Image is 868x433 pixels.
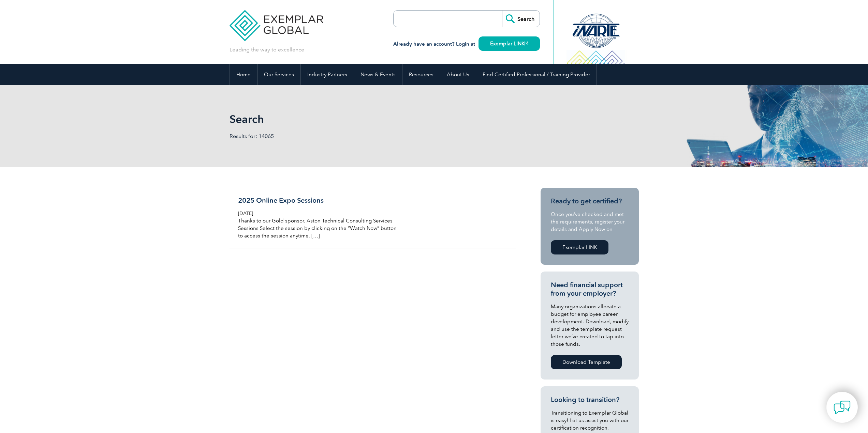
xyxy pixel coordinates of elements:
[230,112,491,126] h1: Search
[551,281,629,298] h3: Need financial support from your employer?
[238,211,253,216] span: [DATE]
[402,64,440,85] a: Resources
[551,303,629,348] p: Many organizations allocate a budget for employee career development. Download, modify and use th...
[551,197,629,205] h3: Ready to get certified?
[258,64,300,85] a: Our Services
[230,46,304,53] p: Leading the way to excellence
[551,396,629,404] h3: Looking to transition?
[551,211,629,233] p: Once you’ve checked and met the requirements, register your details and Apply Now on
[476,64,597,85] a: Find Certified Professional / Training Provider
[230,133,434,140] p: Results for: 14065
[238,217,400,239] p: Thanks to our Gold sponsor, Aston Technical Consulting Services Sessions Select the session by cl...
[440,64,476,85] a: About Us
[301,64,354,85] a: Industry Partners
[551,355,622,369] a: Download Template
[525,42,528,45] img: open_square.png
[479,36,540,51] a: Exemplar LINK
[502,11,540,27] input: Search
[238,196,400,205] h3: 2025 Online Expo Sessions
[230,188,516,248] a: 2025 Online Expo Sessions [DATE] Thanks to our Gold sponsor, Aston Technical Consulting Services ...
[834,399,851,416] img: contact-chat.png
[551,240,608,254] a: Exemplar LINK
[354,64,402,85] a: News & Events
[230,64,257,85] a: Home
[393,40,540,48] h3: Already have an account? Login at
